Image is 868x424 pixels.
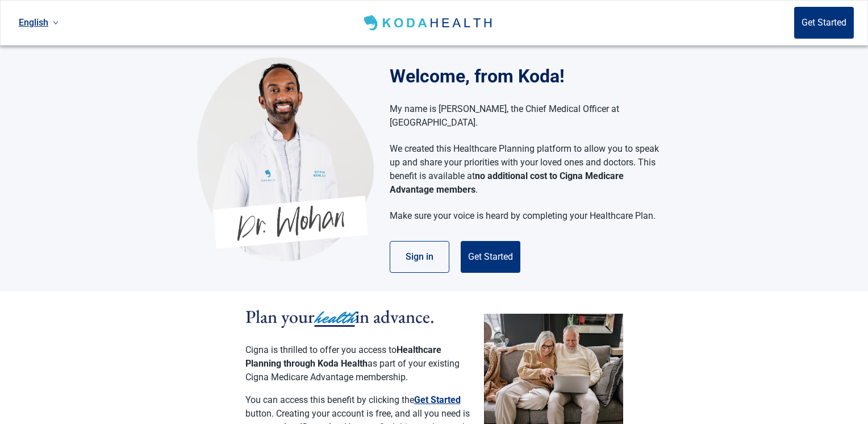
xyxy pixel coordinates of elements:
[197,57,374,261] img: Koda Health
[245,305,315,329] span: Plan your
[461,241,520,273] button: Get Started
[355,305,435,329] span: in advance.
[390,171,624,195] strong: no additional cost to Cigna Medicare Advantage members
[53,20,59,26] span: down
[361,14,496,32] img: Koda Health
[390,102,660,130] p: My name is [PERSON_NAME], the Chief Medical Officer at [GEOGRAPHIC_DATA].
[390,209,660,223] p: Make sure your voice is heard by completing your Healthcare Plan.
[794,7,854,39] button: Get Started
[414,393,461,407] button: Get Started
[390,142,660,197] p: We created this Healthcare Planning platform to allow you to speak up and share your priorities w...
[390,63,671,90] h1: Welcome, from Koda!
[14,13,63,32] a: Current language: English
[315,305,355,330] span: health
[390,241,449,273] button: Sign in
[245,344,397,355] span: Cigna is thrilled to offer you access to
